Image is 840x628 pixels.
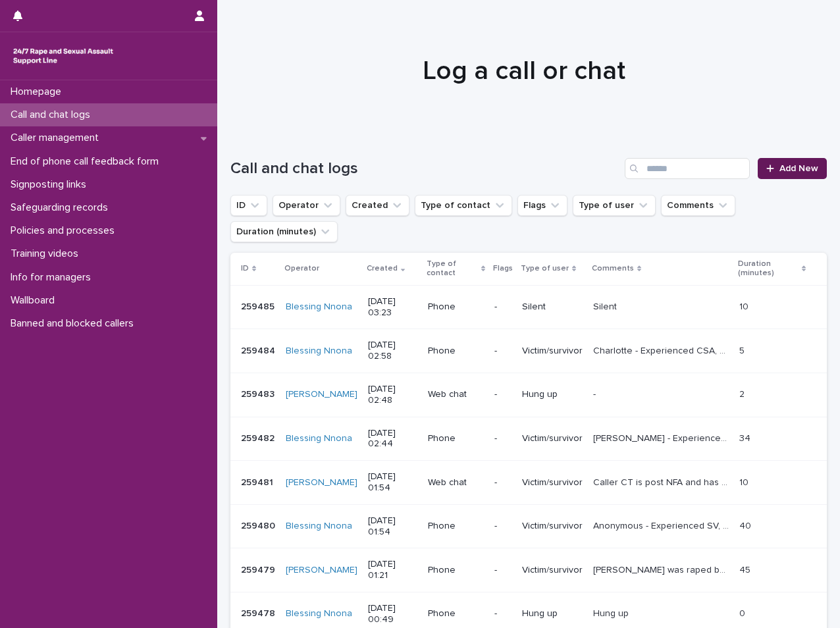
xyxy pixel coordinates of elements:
[522,389,583,400] p: Hung up
[5,248,89,260] p: Training videos
[661,195,735,216] button: Comments
[230,195,267,216] button: ID
[493,261,513,276] p: Flags
[428,608,483,619] p: Phone
[5,224,125,237] p: Policies and processes
[494,521,512,532] p: -
[5,109,101,121] p: Call and chat logs
[5,201,118,214] p: Safeguarding records
[625,158,750,179] input: Search
[368,559,417,581] p: [DATE] 01:21
[286,389,357,400] a: [PERSON_NAME]
[5,317,144,330] p: Banned and blocked callers
[494,389,512,400] p: -
[593,475,731,488] p: Caller CT is post NFA and has challenged some of the police investigation. Was struggling with ty...
[593,386,598,400] p: -
[368,515,417,538] p: [DATE] 01:54
[241,261,249,276] p: ID
[11,43,116,69] img: rhQMoQhaT3yELyF149Cw
[230,373,827,417] tr: 259483259483 [PERSON_NAME] [DATE] 02:48Web chat-Hung up-- 22
[241,518,278,532] p: 259480
[522,346,583,357] p: Victim/survivor
[428,521,483,532] p: Phone
[230,417,827,461] tr: 259482259482 Blessing Nnona [DATE] 02:44Phone-Victim/survivor[PERSON_NAME] - Experienced SV, expl...
[5,294,65,307] p: Wallboard
[230,285,827,329] tr: 259485259485 Blessing Nnona [DATE] 03:23Phone-SilentSilentSilent 1010
[368,428,417,450] p: [DATE] 02:44
[241,562,278,576] p: 259479
[230,329,827,373] tr: 259484259484 Blessing Nnona [DATE] 02:58Phone-Victim/survivorCharlotte - Experienced CSA, explore...
[739,431,753,444] p: 34
[593,562,731,576] p: Chatter Samuel was raped by his partner and coerced into having sex with him.
[521,261,569,276] p: Type of user
[494,608,512,619] p: -
[286,477,357,488] a: [PERSON_NAME]
[286,346,352,357] a: Blessing Nnona
[5,271,101,284] p: Info for managers
[739,562,753,576] p: 45
[739,299,751,313] p: 10
[230,55,817,87] h1: Log a call or chat
[230,548,827,592] tr: 259479259479 [PERSON_NAME] [DATE] 01:21Phone-Victim/survivor[PERSON_NAME] was raped by his partne...
[593,606,631,619] p: Hung up
[593,299,619,313] p: Silent
[286,608,352,619] a: Blessing Nnona
[346,195,409,216] button: Created
[367,261,398,276] p: Created
[241,431,277,444] p: 259482
[415,195,512,216] button: Type of contact
[739,475,751,488] p: 10
[5,155,169,168] p: End of phone call feedback form
[230,504,827,548] tr: 259480259480 Blessing Nnona [DATE] 01:54Phone-Victim/survivorAnonymous - Experienced SV, explored...
[494,565,512,576] p: -
[230,461,827,505] tr: 259481259481 [PERSON_NAME] [DATE] 01:54Web chat-Victim/survivorCaller CT is post NFA and has chal...
[428,433,483,444] p: Phone
[592,261,634,276] p: Comments
[428,565,483,576] p: Phone
[738,257,799,281] p: Duration (minutes)
[739,386,747,400] p: 2
[273,195,340,216] button: Operator
[241,606,278,619] p: 259478
[230,221,338,242] button: Duration (minutes)
[573,195,656,216] button: Type of user
[368,603,417,625] p: [DATE] 00:49
[494,477,512,488] p: -
[522,565,583,576] p: Victim/survivor
[494,433,512,444] p: -
[522,477,583,488] p: Victim/survivor
[739,606,748,619] p: 0
[368,471,417,494] p: [DATE] 01:54
[522,521,583,532] p: Victim/survivor
[593,431,731,444] p: Katie - Experienced SV, explored feelings, provided emotional support, empowered, explored options.
[428,301,483,313] p: Phone
[758,158,827,179] a: Add New
[368,296,417,319] p: [DATE] 03:23
[494,301,512,313] p: -
[286,301,352,313] a: Blessing Nnona
[241,343,278,357] p: 259484
[5,132,109,144] p: Caller management
[241,386,277,400] p: 259483
[739,343,747,357] p: 5
[779,164,818,173] span: Add New
[241,475,276,488] p: 259481
[241,299,277,313] p: 259485
[494,346,512,357] p: -
[739,518,754,532] p: 40
[593,343,731,357] p: Charlotte - Experienced CSA, explored feelings, provided emotional support, empowered, caller was...
[428,477,483,488] p: Web chat
[522,301,583,313] p: Silent
[230,159,619,178] h1: Call and chat logs
[286,565,357,576] a: [PERSON_NAME]
[286,521,352,532] a: Blessing Nnona
[368,340,417,362] p: [DATE] 02:58
[427,257,477,281] p: Type of contact
[368,384,417,406] p: [DATE] 02:48
[5,86,72,98] p: Homepage
[286,433,352,444] a: Blessing Nnona
[522,608,583,619] p: Hung up
[593,518,731,532] p: Anonymous - Experienced SV, explored feelings, provided emotional support, empowered, explored op...
[5,178,97,191] p: Signposting links
[522,433,583,444] p: Victim/survivor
